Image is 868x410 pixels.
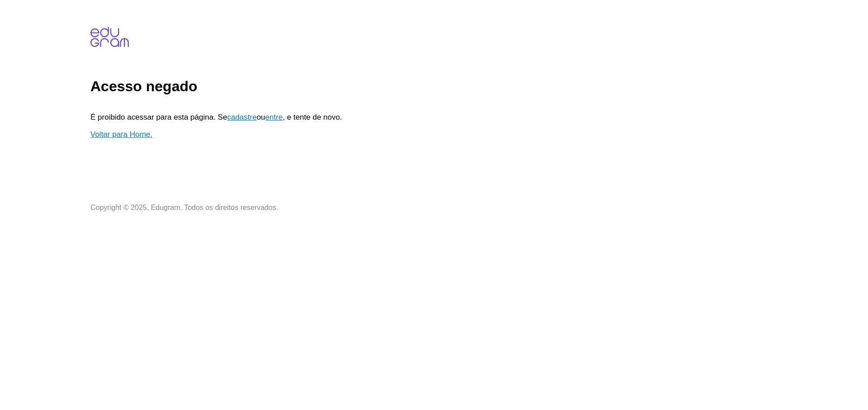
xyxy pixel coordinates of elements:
a: entre [265,113,283,121]
a: Voltar para Home. [90,130,152,139]
a: cadastre [227,113,256,121]
img: edugram.com [90,27,129,47]
h1: Acesso negado [90,78,864,95]
p: Copyright © 2025, Edugram. Todos os direitos reservados. [90,204,362,212]
p: É proibido acessar para esta página. Se ou , e tente de novo. [90,113,362,122]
